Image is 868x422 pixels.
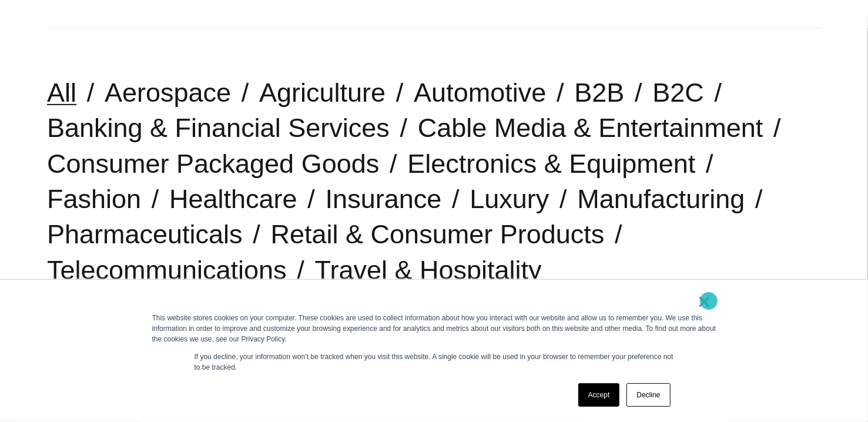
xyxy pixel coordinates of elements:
[47,78,76,108] a: All
[195,351,674,373] p: If you decline, your information won’t be tracked when you visit this website. A single cookie wi...
[626,383,670,407] a: Decline
[698,296,712,307] a: ×
[652,78,704,108] a: B2C
[152,313,716,344] div: This website stores cookies on your computer. These cookies are used to collect information about...
[414,78,546,108] a: Automotive
[326,184,442,214] a: Insurance
[47,255,287,285] a: Telecommunications
[47,149,379,179] a: Consumer Packaged Goods
[470,184,549,214] a: Luxury
[259,78,386,108] a: Agriculture
[577,184,745,214] a: Manufacturing
[574,78,624,108] a: B2B
[315,255,542,285] a: Travel & Hospitality
[578,383,620,407] a: Accept
[271,219,605,249] a: Retail & Consumer Products
[47,219,243,249] a: Pharmaceuticals
[418,113,763,143] a: Cable Media & Entertainment
[105,78,231,108] a: Aerospace
[47,184,141,214] a: Fashion
[47,113,390,143] a: Banking & Financial Services
[407,149,695,179] a: Electronics & Equipment
[169,184,297,214] a: Healthcare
